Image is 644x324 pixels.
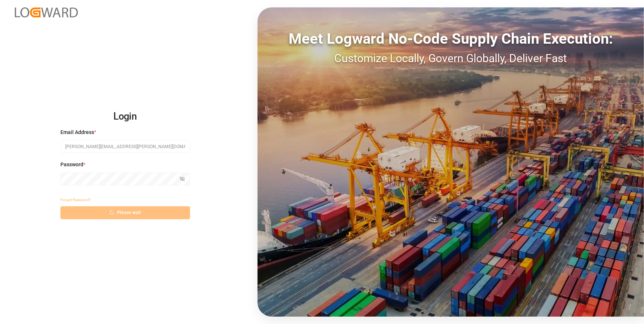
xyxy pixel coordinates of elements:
span: Password [60,161,83,168]
span: Email Address [60,128,94,136]
input: Enter your email [60,140,190,153]
img: Logward_new_orange.png [15,7,78,17]
div: Meet Logward No-Code Supply Chain Execution: [258,28,644,50]
div: Customize Locally, Govern Globally, Deliver Fast [258,50,644,67]
h2: Login [60,105,190,128]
